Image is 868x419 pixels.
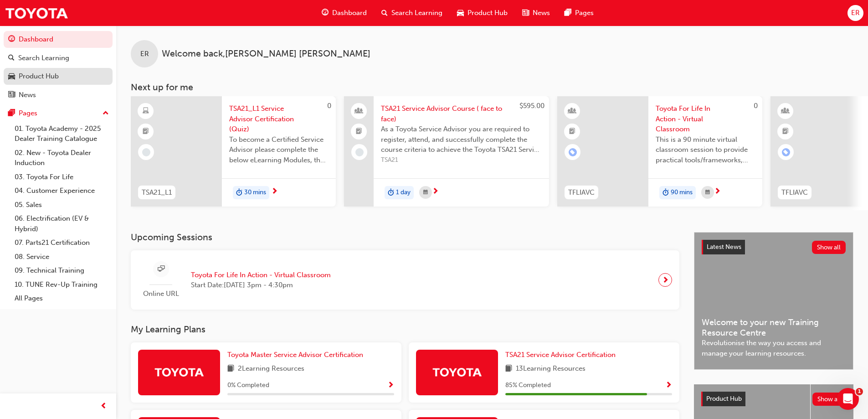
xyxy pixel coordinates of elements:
[11,122,113,146] a: 01. Toyota Academy - 2025 Dealer Training Catalogue
[663,187,669,199] span: duration-icon
[812,393,847,406] button: Show all
[557,4,601,22] a: pages-iconPages
[665,380,672,391] button: Show Progress
[344,96,549,207] a: $595.00TSA21 Service Advisor Course ( face to face)As a Toyota Service Advisor you are required t...
[656,103,755,134] span: Toyota For Life In Action - Virtual Classroom
[702,317,846,338] span: Welcome to your new Training Resource Centre
[11,291,113,305] a: All Pages
[19,90,36,100] div: News
[782,126,789,138] span: booktick-icon
[4,68,113,85] a: Product Hub
[116,82,868,93] h3: Next up for me
[694,232,853,370] a: Latest NewsShow allWelcome to your new Training Resource CentreRevolutionise the way you access a...
[505,363,512,375] span: book-icon
[271,188,278,196] span: next-icon
[714,188,721,196] span: next-icon
[522,7,529,19] span: news-icon
[4,87,113,103] a: News
[229,103,329,134] span: TSA21_L1 Service Advisor Certification (Quiz)
[227,350,367,360] a: Toyota Master Service Advisor Certification
[355,148,364,156] span: learningRecordVerb_NONE-icon
[754,102,758,110] span: 0
[18,53,69,63] div: Search Learning
[11,212,113,236] a: 06. Electrification (EV & Hybrid)
[244,187,266,198] span: 30 mins
[575,8,594,18] span: Pages
[569,105,575,117] span: learningResourceType_INSTRUCTOR_LED-icon
[519,102,544,110] span: $595.00
[4,50,113,67] a: Search Learning
[782,105,789,117] span: learningResourceType_INSTRUCTOR_LED-icon
[423,187,428,198] span: calendar-icon
[11,184,113,198] a: 04. Customer Experience
[5,3,68,23] img: Trak
[143,126,149,138] span: booktick-icon
[505,351,616,359] span: TSA21 Service Advisor Certification
[702,240,846,254] a: Latest NewsShow all
[457,7,464,19] span: car-icon
[450,4,515,22] a: car-iconProduct Hub
[856,388,863,395] span: 1
[143,105,149,117] span: learningResourceType_ELEARNING-icon
[847,5,863,21] button: ER
[516,363,586,375] span: 13 Learning Resources
[158,264,164,275] span: sessionType_ONLINE_URL-icon
[142,187,172,198] span: TSA21_L1
[229,134,329,166] span: To become a Certified Service Advisor please complete the below eLearning Modules, the Service Ad...
[432,364,482,380] img: Trak
[314,4,374,22] a: guage-iconDashboard
[131,96,336,207] a: 0TSA21_L1TSA21_L1 Service Advisor Certification (Quiz)To become a Certified Service Advisor pleas...
[388,187,394,199] span: duration-icon
[569,148,577,156] span: learningRecordVerb_ENROLL-icon
[227,363,234,375] span: book-icon
[467,8,508,18] span: Product Hub
[8,109,15,118] span: pages-icon
[332,8,367,18] span: Dashboard
[11,236,113,250] a: 07. Parts21 Certification
[515,4,557,22] a: news-iconNews
[191,280,331,290] span: Start Date: [DATE] 3pm - 4:30pm
[557,96,762,207] a: 0TFLIAVCToyota For Life In Action - Virtual ClassroomThis is a 90 minute virtual classroom sessio...
[4,105,113,122] button: Pages
[381,103,542,124] span: TSA21 Service Advisor Course ( face to face)
[4,31,113,48] a: Dashboard
[701,392,846,406] a: Product HubShow all
[138,258,672,303] a: Online URLToyota For Life In Action - Virtual ClassroomStart Date:[DATE] 3pm - 4:30pm
[131,232,679,243] h3: Upcoming Sessions
[391,8,442,18] span: Search Learning
[381,155,542,166] span: TSA21
[356,105,362,117] span: people-icon
[387,382,394,390] span: Show Progress
[100,401,107,412] span: prev-icon
[8,91,15,99] span: news-icon
[11,170,113,184] a: 03. Toyota For Life
[505,350,619,360] a: TSA21 Service Advisor Certification
[19,108,37,119] div: Pages
[191,270,331,280] span: Toyota For Life In Action - Virtual Classroom
[381,7,388,19] span: search-icon
[396,187,411,198] span: 1 day
[140,49,149,59] span: ER
[665,382,672,390] span: Show Progress
[656,134,755,166] span: This is a 90 minute virtual classroom session to provide practical tools/frameworks, behaviours a...
[103,108,109,119] span: up-icon
[11,146,113,170] a: 02. New - Toyota Dealer Induction
[11,250,113,264] a: 08. Service
[19,71,59,82] div: Product Hub
[327,102,331,110] span: 0
[8,36,15,44] span: guage-icon
[227,351,363,359] span: Toyota Master Service Advisor Certification
[238,363,304,375] span: 2 Learning Resources
[568,187,595,198] span: TFLIAVC
[11,198,113,212] a: 05. Sales
[154,364,204,380] img: Trak
[387,380,394,391] button: Show Progress
[565,7,571,19] span: pages-icon
[705,187,710,198] span: calendar-icon
[162,49,370,59] span: Welcome back , [PERSON_NAME] [PERSON_NAME]
[8,72,15,81] span: car-icon
[4,29,113,105] button: DashboardSearch LearningProduct HubNews
[781,187,808,198] span: TFLIAVC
